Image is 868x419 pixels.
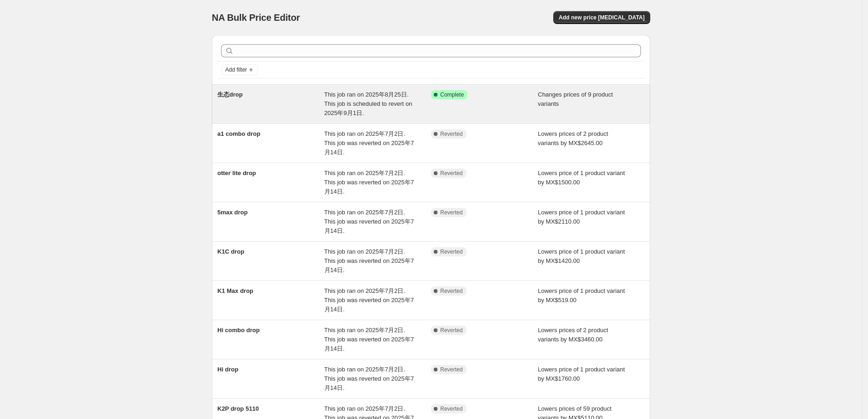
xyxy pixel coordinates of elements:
[440,287,463,295] span: Reverted
[225,66,247,73] span: Add filter
[324,91,413,116] span: This job ran on 2025年8月25日. This job is scheduled to revert on 2025年9月1日.
[440,248,463,255] span: Reverted
[217,287,253,294] span: K1 Max drop
[324,366,414,391] span: This job ran on 2025年7月2日. This job was reverted on 2025年7月14日.
[324,170,414,195] span: This job ran on 2025年7月2日. This job was reverted on 2025年7月14日.
[221,64,258,75] button: Add filter
[324,130,414,156] span: This job ran on 2025年7月2日. This job was reverted on 2025年7月14日.
[217,91,243,98] span: 生态drop
[324,327,414,352] span: This job ran on 2025年7月2日. This job was reverted on 2025年7月14日.
[538,209,625,225] span: Lowers price of 1 product variant by MX$2110.00
[217,170,256,176] span: otter lite drop
[440,366,463,373] span: Reverted
[553,11,650,24] button: Add new price [MEDICAL_DATA]
[324,287,414,313] span: This job ran on 2025年7月2日. This job was reverted on 2025年7月14日.
[217,130,260,137] span: a1 combo drop
[538,287,625,304] span: Lowers price of 1 product variant by MX$519.00
[440,405,463,413] span: Reverted
[217,327,260,334] span: Hi combo drop
[217,209,248,216] span: 5max drop
[538,248,625,264] span: Lowers price of 1 product variant by MX$1420.00
[538,327,608,343] span: Lowers prices of 2 product variants by MX$3460.00
[217,248,245,255] span: K1C drop
[538,91,613,107] span: Changes prices of 9 product variants
[538,366,625,382] span: Lowers price of 1 product variant by MX$1760.00
[440,327,463,334] span: Reverted
[217,405,259,412] span: K2P drop 5110
[212,12,300,23] span: NA Bulk Price Editor
[440,130,463,138] span: Reverted
[217,366,239,373] span: Hi drop
[324,248,414,273] span: This job ran on 2025年7月2日. This job was reverted on 2025年7月14日.
[440,91,464,98] span: Complete
[538,130,608,146] span: Lowers prices of 2 product variants by MX$2645.00
[440,170,463,177] span: Reverted
[324,209,414,234] span: This job ran on 2025年7月2日. This job was reverted on 2025年7月14日.
[538,170,625,186] span: Lowers price of 1 product variant by MX$1500.00
[559,14,645,21] span: Add new price [MEDICAL_DATA]
[440,209,463,216] span: Reverted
